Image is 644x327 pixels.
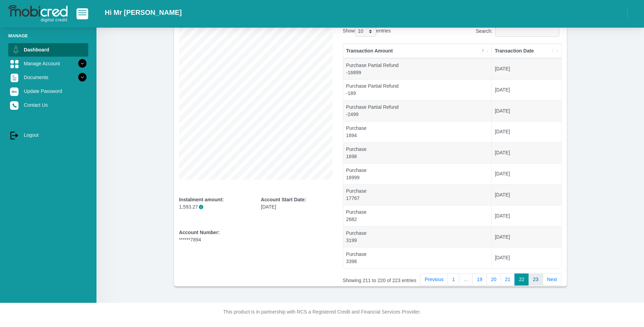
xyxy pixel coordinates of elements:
a: Documents [8,71,88,84]
a: 22 [514,273,529,286]
td: [DATE] [492,100,561,121]
div: [DATE] [261,196,333,211]
td: Purchase 3199 [343,226,492,247]
b: Account Start Date: [261,197,306,202]
td: [DATE] [492,184,561,205]
div: Showing 211 to 220 of 223 entries [343,273,428,284]
td: [DATE] [492,163,561,184]
td: Purchase 1694 [343,121,492,142]
td: Purchase 3398 [343,247,492,268]
td: [DATE] [492,58,561,79]
a: Contact Us [8,98,88,112]
a: 20 [487,273,501,286]
a: Dashboard [8,43,88,56]
img: logo-mobicred.svg [8,5,68,22]
td: Purchase Partial Refund -16899 [343,58,492,79]
span: i [199,205,203,209]
td: Purchase 1698 [343,142,492,163]
h2: Hi Mr [PERSON_NAME] [105,8,182,17]
td: Purchase 16999 [343,163,492,184]
th: Transaction Date: activate to sort column ascending [492,44,561,58]
b: Account Number: [179,230,220,235]
p: This product is in partnership with RCS a Registered Credit and Financial Services Provider. [131,308,513,316]
p: 1,593.27 [179,203,251,211]
a: 23 [529,273,543,286]
a: Logout [8,128,88,142]
label: Show entries [343,26,391,37]
td: [DATE] [492,79,561,100]
li: Manage [8,32,88,39]
select: Showentries [355,26,376,37]
th: Transaction Amount: activate to sort column descending [343,44,492,58]
input: Search: [495,26,559,37]
td: [DATE] [492,142,561,163]
a: 19 [472,273,487,286]
td: [DATE] [492,205,561,226]
a: Manage Account [8,57,88,70]
td: Purchase Partial Refund -2499 [343,100,492,121]
td: [DATE] [492,247,561,268]
label: Search: [476,26,562,37]
a: Next [543,273,562,286]
td: Purchase 17767 [343,184,492,205]
a: 1 [448,273,459,286]
td: [DATE] [492,226,561,247]
a: Update Password [8,85,88,98]
td: [DATE] [492,121,561,142]
b: Instalment amount: [179,197,224,202]
a: 21 [501,273,515,286]
a: Previous [420,273,448,286]
td: Purchase Partial Refund -189 [343,79,492,100]
td: Purchase 2682 [343,205,492,226]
